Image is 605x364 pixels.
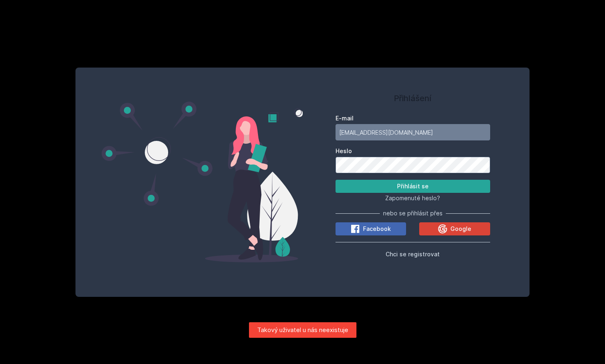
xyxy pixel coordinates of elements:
[336,124,490,140] input: Tvoje e-mailová adresa
[336,180,490,193] button: Přihlásit se
[385,194,440,201] span: Zapomenuté heslo?
[383,209,443,217] span: nebo se přihlásit přes
[336,147,490,155] label: Heslo
[450,225,471,233] span: Google
[363,225,391,233] span: Facebook
[386,249,440,259] button: Chci se registrovat
[249,322,356,338] div: Takový uživatel u nás neexistuje
[386,251,440,258] span: Chci se registrovat
[336,92,490,104] h1: Přihlášení
[419,222,490,235] button: Google
[336,114,490,122] label: E-mail
[336,222,406,235] button: Facebook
